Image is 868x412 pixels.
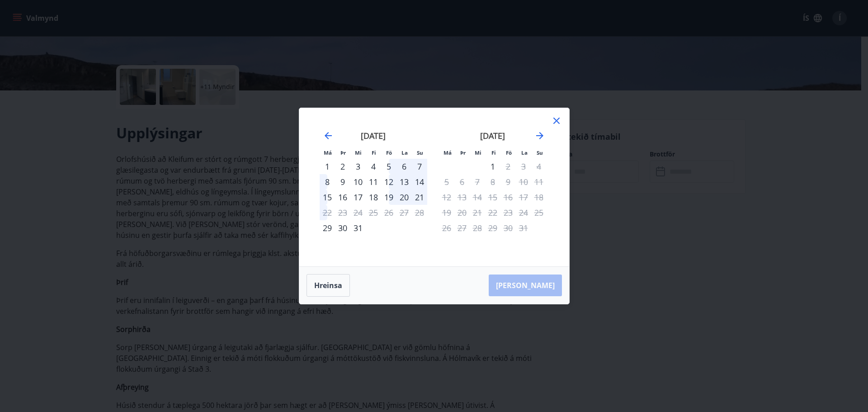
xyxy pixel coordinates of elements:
[335,159,350,174] div: 2
[396,174,412,189] td: Choose laugardagur, 13. desember 2025 as your check-in date. It’s available.
[500,220,516,236] td: Not available. föstudagur, 30. janúar 2026
[350,174,366,189] td: Choose miðvikudagur, 10. desember 2025 as your check-in date. It’s available.
[412,174,427,189] td: Choose sunnudagur, 14. desember 2025 as your check-in date. It’s available.
[396,159,412,174] div: 6
[531,205,547,220] td: Not available. sunnudagur, 25. janúar 2026
[381,159,396,174] div: 5
[350,174,366,189] div: 10
[485,159,500,174] div: 1
[335,159,350,174] td: Choose þriðjudagur, 2. desember 2025 as your check-in date. It’s available.
[412,159,427,174] td: Choose sunnudagur, 7. desember 2025 as your check-in date. It’s available.
[366,159,381,174] div: 4
[381,205,396,220] td: Not available. föstudagur, 26. desember 2025
[412,189,427,205] td: Choose sunnudagur, 21. desember 2025 as your check-in date. It’s available.
[386,149,392,156] small: Fö
[310,119,558,256] div: Calendar
[320,220,335,236] div: Aðeins innritun í boði
[531,174,547,189] td: Not available. sunnudagur, 11. janúar 2026
[366,205,381,220] td: Not available. fimmtudagur, 25. desember 2025
[320,159,335,174] div: Aðeins innritun í boði
[366,189,381,205] td: Choose fimmtudagur, 18. desember 2025 as your check-in date. It’s available.
[439,189,454,205] td: Not available. mánudagur, 12. janúar 2026
[485,189,500,205] td: Not available. fimmtudagur, 15. janúar 2026
[485,174,500,189] td: Not available. fimmtudagur, 8. janúar 2026
[439,174,454,189] td: Not available. mánudagur, 5. janúar 2026
[500,205,516,220] td: Not available. föstudagur, 23. janúar 2026
[401,149,408,156] small: La
[516,189,531,205] td: Not available. laugardagur, 17. janúar 2026
[381,189,396,205] div: 19
[534,130,545,141] div: Move forward to switch to the next month.
[412,205,427,220] td: Not available. sunnudagur, 28. desember 2025
[412,174,427,189] div: 14
[340,149,346,156] small: Þr
[350,159,366,174] td: Choose miðvikudagur, 3. desember 2025 as your check-in date. It’s available.
[396,174,412,189] div: 13
[366,174,381,189] td: Choose fimmtudagur, 11. desember 2025 as your check-in date. It’s available.
[516,159,531,174] td: Not available. laugardagur, 3. janúar 2026
[516,174,531,189] td: Not available. laugardagur, 10. janúar 2026
[381,159,396,174] td: Choose föstudagur, 5. desember 2025 as your check-in date. It’s available.
[355,149,362,156] small: Mi
[335,189,350,205] td: Choose þriðjudagur, 16. desember 2025 as your check-in date. It’s available.
[335,205,350,220] td: Not available. þriðjudagur, 23. desember 2025
[531,189,547,205] td: Not available. sunnudagur, 18. janúar 2026
[350,205,366,220] td: Not available. miðvikudagur, 24. desember 2025
[350,159,366,174] div: 3
[417,149,423,156] small: Su
[350,220,366,236] td: Choose miðvikudagur, 31. desember 2025 as your check-in date. It’s available.
[412,159,427,174] div: 7
[320,205,335,220] div: Aðeins útritun í boði
[324,149,332,156] small: Má
[480,130,505,141] strong: [DATE]
[381,174,396,189] div: 12
[307,274,350,297] button: Hreinsa
[470,174,485,189] td: Not available. miðvikudagur, 7. janúar 2026
[506,149,512,156] small: Fö
[361,130,386,141] strong: [DATE]
[372,149,376,156] small: Fi
[500,189,516,205] td: Not available. föstudagur, 16. janúar 2026
[485,205,500,220] td: Not available. fimmtudagur, 22. janúar 2026
[320,205,335,220] td: Not available. mánudagur, 22. desember 2025
[439,220,454,236] td: Not available. mánudagur, 26. janúar 2026
[366,189,381,205] div: 18
[470,220,485,236] td: Not available. miðvikudagur, 28. janúar 2026
[454,220,470,236] td: Not available. þriðjudagur, 27. janúar 2026
[335,174,350,189] div: 9
[335,220,350,236] td: Choose þriðjudagur, 30. desember 2025 as your check-in date. It’s available.
[485,220,500,236] td: Not available. fimmtudagur, 29. janúar 2026
[500,159,516,174] div: Aðeins útritun í boði
[350,189,366,205] td: Choose miðvikudagur, 17. desember 2025 as your check-in date. It’s available.
[396,159,412,174] td: Choose laugardagur, 6. desember 2025 as your check-in date. It’s available.
[485,159,500,174] td: Choose fimmtudagur, 1. janúar 2026 as your check-in date. It’s available.
[454,174,470,189] td: Not available. þriðjudagur, 6. janúar 2026
[381,174,396,189] td: Choose föstudagur, 12. desember 2025 as your check-in date. It’s available.
[335,174,350,189] td: Choose þriðjudagur, 9. desember 2025 as your check-in date. It’s available.
[320,174,335,189] div: 8
[454,189,470,205] td: Not available. þriðjudagur, 13. janúar 2026
[500,174,516,189] td: Not available. föstudagur, 9. janúar 2026
[381,189,396,205] td: Choose föstudagur, 19. desember 2025 as your check-in date. It’s available.
[412,189,427,205] div: 21
[366,159,381,174] td: Choose fimmtudagur, 4. desember 2025 as your check-in date. It’s available.
[350,220,366,236] div: 31
[396,189,412,205] div: 20
[531,159,547,174] td: Not available. sunnudagur, 4. janúar 2026
[350,189,366,205] div: 17
[537,149,543,156] small: Su
[470,205,485,220] td: Not available. miðvikudagur, 21. janúar 2026
[396,189,412,205] td: Choose laugardagur, 20. desember 2025 as your check-in date. It’s available.
[320,189,335,205] div: 15
[396,205,412,220] td: Not available. laugardagur, 27. desember 2025
[320,174,335,189] td: Choose mánudagur, 8. desember 2025 as your check-in date. It’s available.
[521,149,528,156] small: La
[516,205,531,220] td: Not available. laugardagur, 24. janúar 2026
[320,159,335,174] td: Choose mánudagur, 1. desember 2025 as your check-in date. It’s available.
[454,205,470,220] td: Not available. þriðjudagur, 20. janúar 2026
[491,149,496,156] small: Fi
[475,149,481,156] small: Mi
[366,174,381,189] div: 11
[470,189,485,205] td: Not available. miðvikudagur, 14. janúar 2026
[443,149,452,156] small: Má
